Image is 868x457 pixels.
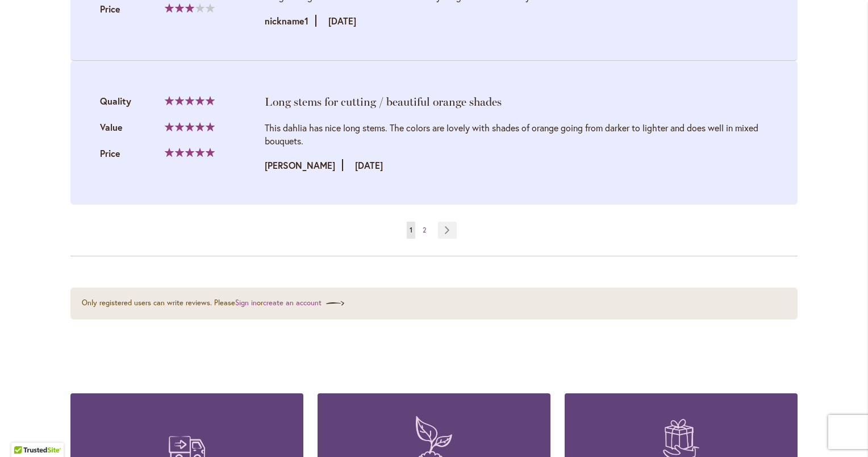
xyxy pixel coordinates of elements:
[420,222,429,239] a: 2
[265,121,768,147] div: This dahlia has nice long stems. The colors are lovely with shades of orange going from darker to...
[235,298,257,308] a: Sign in
[165,3,215,13] div: 60%
[265,159,343,171] strong: [PERSON_NAME]
[355,159,383,171] time: [DATE]
[100,3,120,15] span: Price
[165,148,215,157] div: 100%
[100,95,131,107] span: Quality
[100,147,120,159] span: Price
[410,226,412,234] span: 1
[265,15,316,27] strong: nickname1
[263,298,344,308] a: create an account
[328,15,356,27] time: [DATE]
[265,94,768,110] div: Long stems for cutting / beautiful orange shades
[82,294,786,313] div: Only registered users can write reviews. Please or
[9,417,40,448] iframe: Launch Accessibility Center
[100,121,123,133] span: Value
[165,122,215,131] div: 100%
[423,226,426,234] span: 2
[165,96,215,105] div: 100%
